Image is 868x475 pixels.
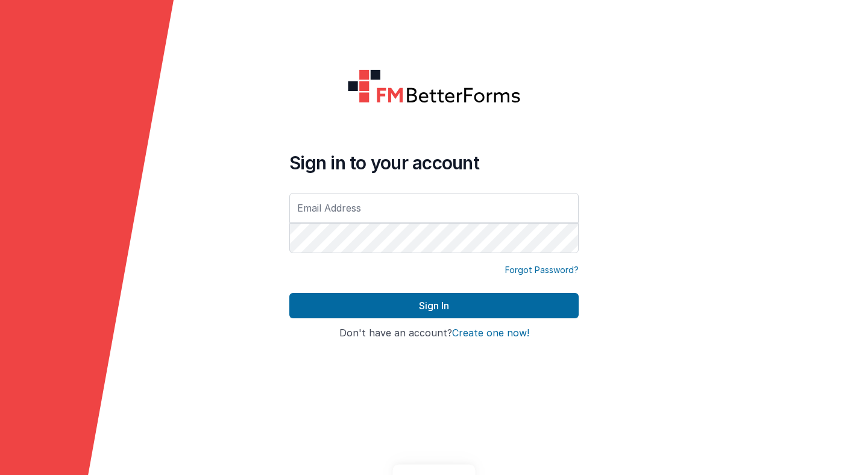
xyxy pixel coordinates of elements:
h4: Don't have an account? [289,328,579,339]
button: Create one now! [452,328,529,339]
button: Sign In [289,293,579,318]
input: Email Address [289,193,579,223]
h4: Sign in to your account [289,152,579,174]
a: Forgot Password? [505,264,579,276]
